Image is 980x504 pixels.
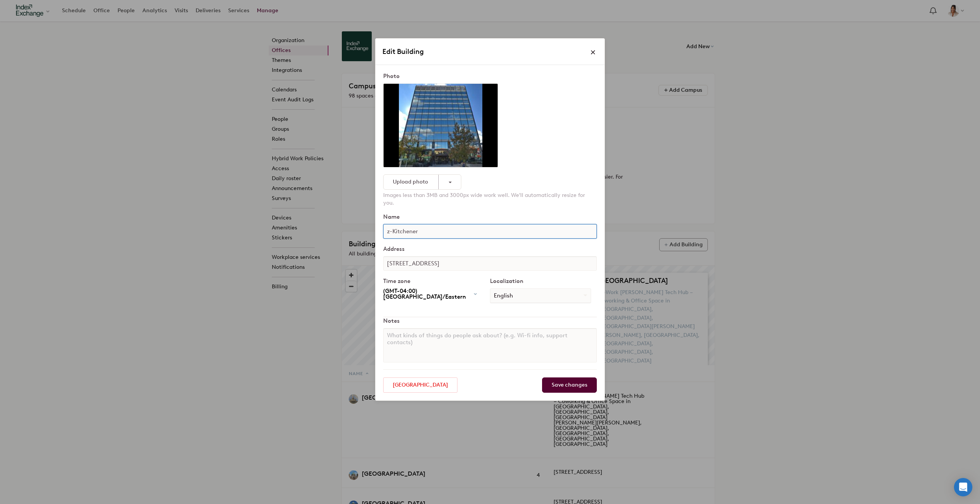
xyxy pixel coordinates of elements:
label: Name [383,213,597,220]
button: Upload photo [384,175,437,189]
label: Localization [490,278,591,285]
label: Address [383,245,597,252]
input: Save changes [542,377,597,393]
div: Open Intercom Messenger [954,478,972,496]
div: Images less than 3MB and 3000px wide work well. We'll automatically resize for you. [383,192,597,206]
h3: Edit Building [382,46,424,57]
a: [GEOGRAPHIC_DATA] [383,377,457,393]
input: 1 Lunar Way [383,256,597,271]
input: Moon Base [383,224,597,239]
span: (GMT-04:00) [GEOGRAPHIC_DATA]/Eastern [383,288,472,300]
img: Anonymous [399,84,482,167]
label: Time zone [383,278,484,285]
label: Photo [383,73,597,80]
label: Notes [383,317,597,324]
